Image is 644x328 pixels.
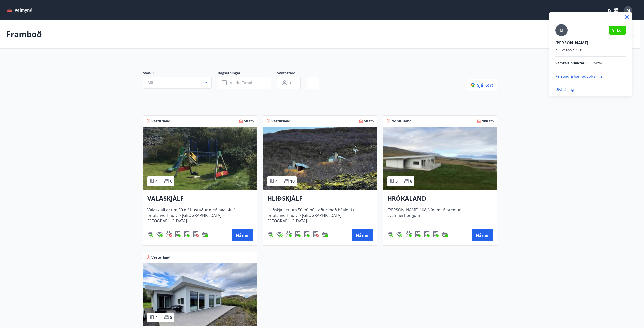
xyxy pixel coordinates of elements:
span: 6 Punktar [586,61,602,66]
span: Samtals punktar : [555,61,585,66]
span: M [560,27,563,33]
p: 250997-3619 [555,47,626,52]
span: Virkur [612,28,623,33]
p: Persónu & bankaupplýsingar [555,74,626,79]
p: [PERSON_NAME] [555,40,626,46]
span: Kt. [555,47,560,52]
p: Útskráning [555,87,626,92]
